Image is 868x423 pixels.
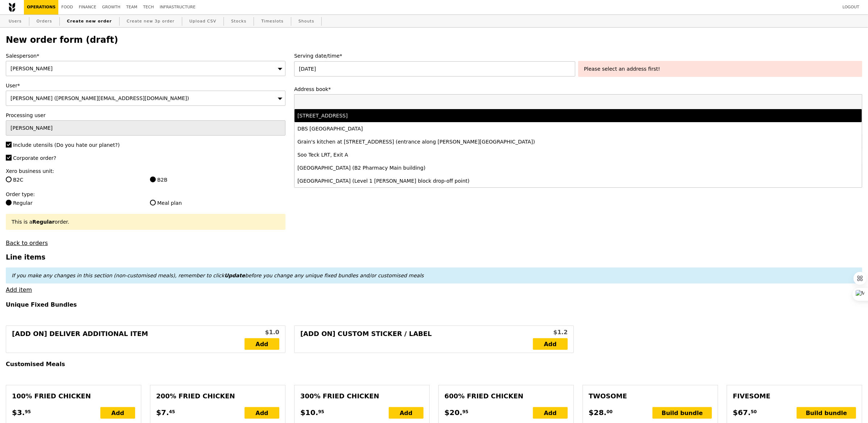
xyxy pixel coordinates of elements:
div: This is a order. [12,218,280,225]
a: Create new order [64,15,115,28]
input: Corporate order? [6,155,12,161]
span: $7. [156,407,169,418]
label: Order type: [6,191,285,198]
a: Upload CSV [187,15,219,28]
span: 50 [751,409,757,415]
b: Update [224,273,245,278]
span: 95 [318,409,324,415]
div: Add [245,407,279,419]
span: 95 [462,409,468,415]
label: Meal plan [150,199,285,207]
span: $20. [445,407,462,418]
input: Serving date [294,61,575,76]
div: [Add on] Deliver Additional Item [12,329,245,350]
input: Meal plan [150,200,156,206]
a: Timeslots [258,15,286,28]
div: Add [100,407,135,419]
img: Grain logo [9,3,15,12]
span: [PERSON_NAME] [11,66,53,71]
div: [GEOGRAPHIC_DATA] (Level 1 [PERSON_NAME] block drop-off point) [297,177,719,184]
a: Shouts [296,15,317,28]
span: [PERSON_NAME] ([PERSON_NAME][EMAIL_ADDRESS][DOMAIN_NAME]) [11,95,189,101]
a: Add [533,338,568,350]
div: Fivesome [733,391,856,401]
span: $28. [589,407,606,418]
div: Grain's kitchen at [STREET_ADDRESS] (entrance along [PERSON_NAME][GEOGRAPHIC_DATA]) [297,138,719,145]
label: B2B [150,176,285,183]
a: Stocks [228,15,249,28]
a: Add [245,338,279,350]
span: 00 [606,409,613,415]
div: Build bundle [797,407,856,419]
span: $10. [300,407,318,418]
div: Add [533,407,568,419]
div: Add [389,407,423,419]
h4: Customised Meals [6,361,862,368]
div: [STREET_ADDRESS] [297,112,719,119]
div: [Add on] Custom Sticker / Label [300,329,533,350]
span: $3. [12,407,25,418]
div: Twosome [589,391,712,401]
input: B2C [6,177,12,182]
label: Regular [6,199,141,207]
input: B2B [150,177,156,182]
a: Orders [34,15,55,28]
div: $1.2 [533,328,568,337]
label: Xero business unit: [6,167,285,175]
h4: Unique Fixed Bundles [6,301,862,308]
label: B2C [6,176,141,183]
label: Address book* [294,86,862,93]
span: Corporate order? [13,155,56,161]
div: 100% Fried Chicken [12,391,135,401]
label: User* [6,82,285,89]
div: DBS [GEOGRAPHIC_DATA] [297,125,719,132]
div: 300% Fried Chicken [300,391,423,401]
a: Add item [6,286,32,293]
span: 95 [25,409,31,415]
div: 600% Fried Chicken [445,391,568,401]
span: Include utensils (Do you hate our planet?) [13,142,120,148]
h3: Line items [6,253,862,261]
label: Serving date/time* [294,52,862,59]
div: Soo Teck LRT, Exit A [297,151,719,158]
label: Salesperson* [6,52,285,59]
a: Create new 3p order [124,15,178,28]
div: 200% Fried Chicken [156,391,279,401]
div: [GEOGRAPHIC_DATA] (B2 Pharmacy Main building) [297,164,719,171]
h2: New order form (draft) [6,35,862,45]
input: Include utensils (Do you hate our planet?) [6,142,12,148]
span: $67. [733,407,751,418]
input: Regular [6,200,12,206]
div: $1.0 [245,328,279,337]
label: Processing user [6,112,285,119]
span: 45 [169,409,175,415]
a: Users [6,15,25,28]
em: If you make any changes in this section (non-customised meals), remember to click before you chan... [12,273,424,278]
a: Back to orders [6,240,48,246]
div: Build bundle [652,407,712,419]
b: Regular [32,219,54,225]
div: Please select an address first! [584,65,856,72]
